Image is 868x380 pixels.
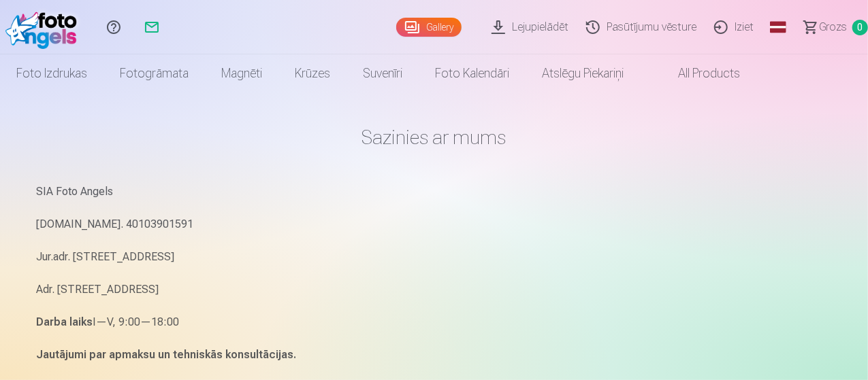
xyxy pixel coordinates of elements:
[419,54,526,92] a: Foto kalendāri
[640,54,756,92] a: All products
[37,215,832,234] p: [DOMAIN_NAME]. 40103901591
[396,18,462,37] a: Gallery
[526,54,640,92] a: Atslēgu piekariņi
[103,54,205,92] a: Fotogrāmata
[37,348,297,361] strong: Jautājumi par apmaksu un tehniskās konsultācijas.
[37,125,832,150] h1: Sazinies ar mums
[37,315,93,328] strong: Darba laiks
[37,247,832,266] p: Jur.adr. [STREET_ADDRESS]
[205,54,278,92] a: Magnēti
[819,19,847,35] span: Grozs
[5,5,84,49] img: /fa1
[278,54,347,92] a: Krūzes
[347,54,419,92] a: Suvenīri
[37,182,832,201] p: SIA Foto Angels
[37,280,832,299] p: Adr. [STREET_ADDRESS]
[852,20,868,35] span: 0
[37,313,832,332] p: I—V, 9:00—18:00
